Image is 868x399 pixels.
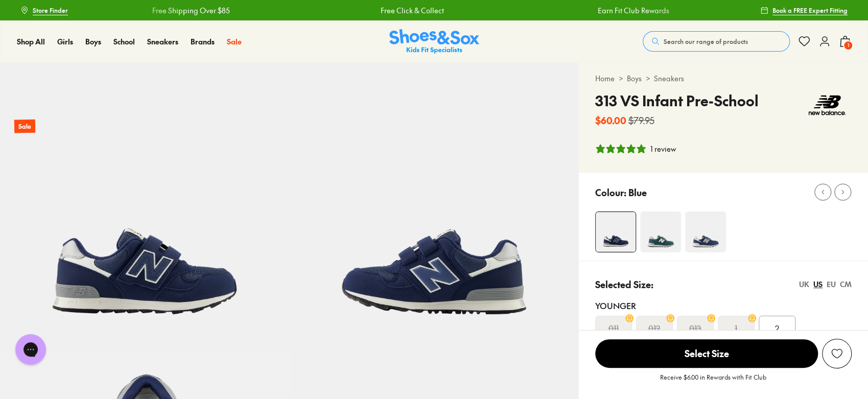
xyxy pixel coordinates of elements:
[627,73,642,84] a: Boys
[813,279,823,290] div: US
[843,40,853,51] span: 1
[289,62,578,351] img: 5-498973_1
[389,29,479,54] img: SNS_Logo_Responsive.svg
[57,36,73,46] span: Girls
[57,36,73,47] a: Girls
[595,73,852,84] div: > >
[660,372,766,391] p: Receive $6.00 in Rewards with Fit Club
[654,73,684,84] a: Sneakers
[799,279,809,290] div: UK
[840,279,852,290] div: CM
[595,339,818,368] button: Select Size
[595,113,626,127] b: $60.00
[685,212,726,252] img: 4-551739_1
[689,322,701,334] s: 013
[775,322,779,334] span: 2
[608,322,619,334] s: 011
[640,212,681,252] img: 4-551107_1
[735,322,737,334] s: 1
[595,277,653,291] p: Selected Size:
[147,36,178,46] span: Sneakers
[803,90,852,121] img: Vendor logo
[10,331,51,368] iframe: Gorgias live chat messenger
[772,6,848,15] span: Book a FREE Expert Fitting
[628,185,647,199] p: Blue
[113,36,135,47] a: School
[760,1,848,19] a: Book a FREE Expert Fitting
[227,36,242,46] span: Sale
[839,30,851,53] button: 1
[597,5,668,16] a: Earn Fit Club Rewards
[389,29,479,54] a: Shoes & Sox
[595,299,852,312] div: Younger
[648,322,660,334] s: 012
[14,120,35,133] p: Sale
[191,36,215,46] span: Brands
[827,279,836,290] div: EU
[380,5,443,16] a: Free Click & Collect
[147,36,178,47] a: Sneakers
[17,36,45,47] a: Shop All
[151,5,229,16] a: Free Shipping Over $85
[595,185,626,199] p: Colour:
[20,1,68,19] a: Store Finder
[650,144,676,154] div: 1 review
[596,212,636,252] img: 4-498972_1
[191,36,215,47] a: Brands
[227,36,242,47] a: Sale
[595,339,818,368] span: Select Size
[17,36,45,46] span: Shop All
[643,31,790,52] button: Search our range of products
[85,36,101,46] span: Boys
[595,90,759,111] h4: 313 VS Infant Pre-School
[33,6,68,15] span: Store Finder
[822,339,852,368] button: Add to Wishlist
[628,113,654,127] s: $79.95
[113,36,135,46] span: School
[595,73,615,84] a: Home
[664,37,748,46] span: Search our range of products
[595,144,676,154] button: 5 stars, 1 ratings
[85,36,101,47] a: Boys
